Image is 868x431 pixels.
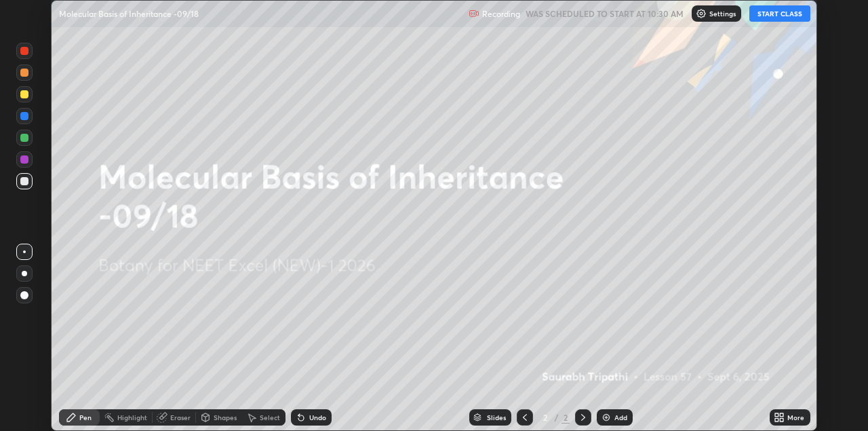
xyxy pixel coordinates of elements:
[526,7,684,20] h5: WAS SCHEDULED TO START AT 10:30 AM
[561,411,570,424] div: 2
[787,414,804,421] div: More
[59,8,199,19] p: Molecular Basis of Inheritance -09/18
[614,414,627,421] div: Add
[601,412,612,423] img: add-slide-button
[487,414,506,421] div: Slides
[709,10,736,17] p: Settings
[538,413,552,421] div: 2
[79,414,92,421] div: Pen
[117,414,147,421] div: Highlight
[469,8,479,19] img: recording.375f2c34.svg
[260,414,280,421] div: Select
[170,414,191,421] div: Eraser
[309,414,326,421] div: Undo
[214,414,237,421] div: Shapes
[749,5,810,22] button: START CLASS
[482,9,520,19] p: Recording
[696,8,707,19] img: class-settings-icons
[555,413,559,421] div: /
